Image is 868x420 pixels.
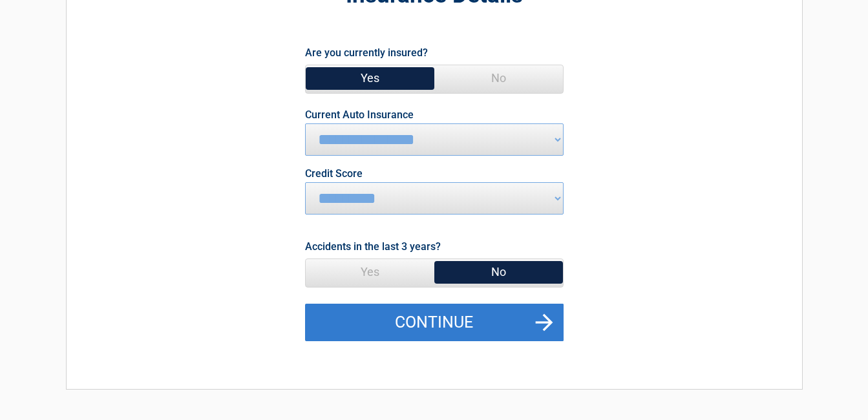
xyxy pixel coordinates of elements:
span: No [434,259,563,285]
label: Current Auto Insurance [305,110,414,120]
span: No [434,65,563,91]
span: Yes [306,259,434,285]
label: Credit Score [305,169,363,179]
span: Yes [306,65,434,91]
button: Continue [305,304,564,341]
label: Are you currently insured? [305,44,428,61]
label: Accidents in the last 3 years? [305,238,441,255]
